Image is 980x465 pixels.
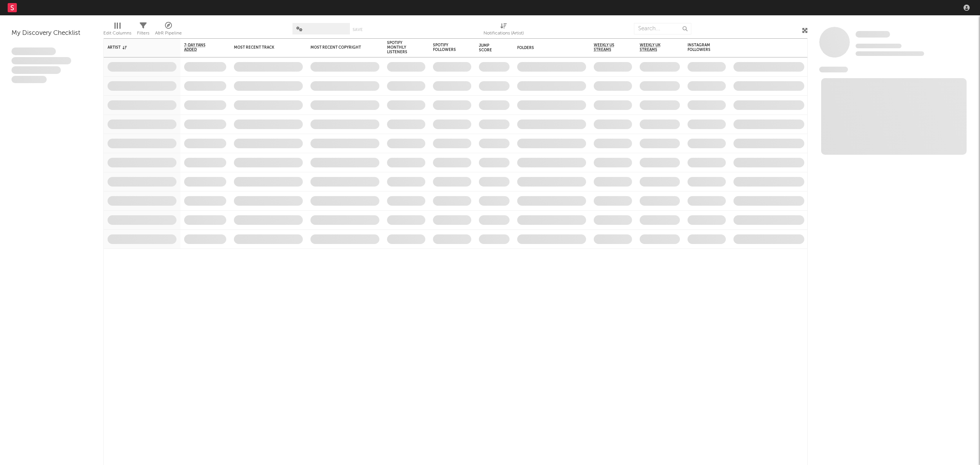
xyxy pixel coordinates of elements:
[155,29,182,38] div: A&R Pipeline
[634,23,691,34] input: Search...
[856,31,890,38] span: Some Artist
[137,19,149,41] div: Filters
[517,46,575,50] div: Folders
[387,41,414,54] div: Spotify Monthly Listeners
[479,43,498,52] div: Jump Score
[856,31,890,38] a: Some Artist
[103,29,131,38] div: Edit Columns
[234,45,291,50] div: Most Recent Track
[688,43,714,52] div: Instagram Followers
[483,29,524,38] div: Notifications (Artist)
[11,47,56,55] span: Lorem ipsum dolor
[137,29,149,38] div: Filters
[483,19,524,41] div: Notifications (Artist)
[310,45,368,50] div: Most Recent Copyright
[594,43,621,52] span: Weekly US Streams
[108,45,165,50] div: Artist
[856,44,902,48] span: Tracking Since: [DATE]
[11,76,47,84] span: Aliquam viverra
[11,66,61,74] span: Praesent ac interdum
[433,43,460,52] div: Spotify Followers
[640,43,668,52] span: Weekly UK Streams
[103,19,131,41] div: Edit Columns
[856,51,924,56] span: 0 fans last week
[184,43,215,52] span: 7-Day Fans Added
[11,29,92,38] div: My Discovery Checklist
[819,67,848,72] span: News Feed
[11,57,71,65] span: Integer aliquet in purus et
[353,28,363,32] button: Save
[155,19,182,41] div: A&R Pipeline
